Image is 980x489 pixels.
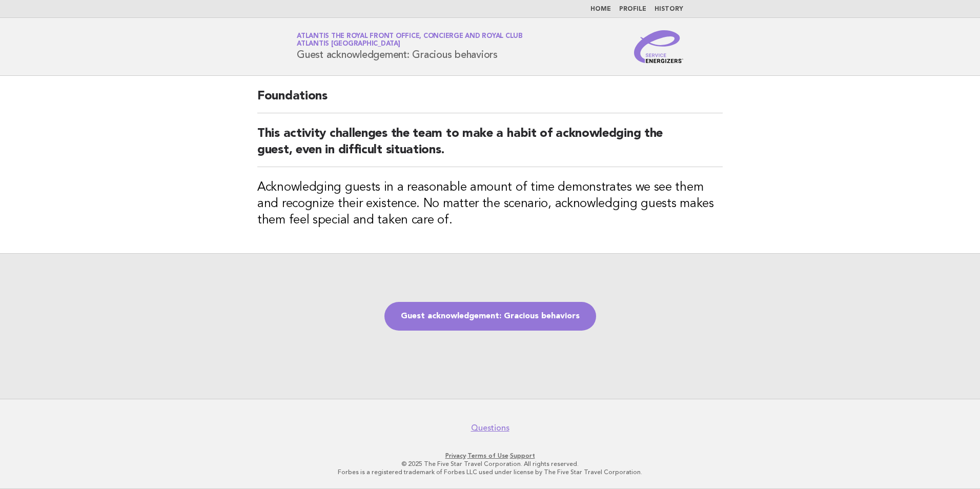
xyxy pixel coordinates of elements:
[176,468,804,476] p: Forbes is a registered trademark of Forbes LLC used under license by The Five Star Travel Corpora...
[445,452,466,459] a: Privacy
[634,30,683,63] img: Service Energizers
[176,460,804,468] p: © 2025 The Five Star Travel Corporation. All rights reserved.
[590,6,611,12] a: Home
[619,6,646,12] a: Profile
[257,126,723,167] h2: This activity challenges the team to make a habit of acknowledging the guest, even in difficult s...
[176,452,804,460] p: · ·
[384,302,596,331] a: Guest acknowledgement: Gracious behaviors
[467,452,508,459] a: Terms of Use
[297,33,523,47] a: Atlantis The Royal Front Office, Concierge and Royal ClubAtlantis [GEOGRAPHIC_DATA]
[655,6,683,12] a: History
[510,452,535,459] a: Support
[297,33,523,60] h1: Guest acknowledgement: Gracious behaviors
[471,423,509,433] a: Questions
[257,179,723,229] h3: Acknowledging guests in a reasonable amount of time demonstrates we see them and recognize their ...
[257,88,723,113] h2: Foundations
[297,41,400,48] span: Atlantis [GEOGRAPHIC_DATA]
